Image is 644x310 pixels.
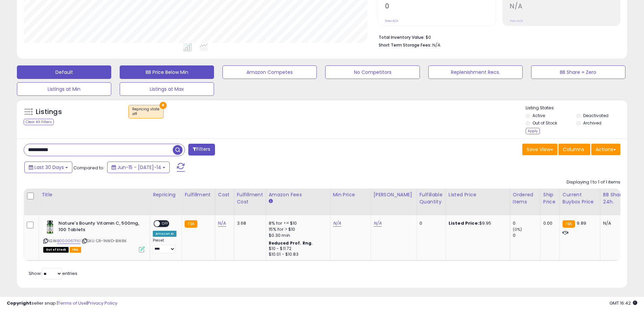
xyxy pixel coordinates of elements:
[374,191,414,198] div: [PERSON_NAME]
[218,191,231,198] div: Cost
[385,2,495,11] h2: 0
[379,42,431,48] b: Short Term Storage Fees:
[269,226,325,232] div: 15% for > $10
[583,120,601,126] label: Archived
[379,34,425,40] b: Total Inventory Value:
[117,164,161,171] span: Jun-15 - [DATE]-14
[610,300,637,306] span: 2025-08-14 16:42 GMT
[510,19,523,23] small: Prev: N/A
[432,42,440,48] span: N/A
[29,270,77,277] span: Show: entries
[603,220,625,226] div: N/A
[36,107,62,117] h5: Listings
[34,164,64,171] span: Last 30 Days
[153,238,176,253] div: Preset:
[449,191,507,198] div: Listed Price
[237,191,263,205] div: Fulfillment Cost
[269,198,273,204] small: Amazon Fees.
[583,113,609,118] label: Deactivated
[513,191,538,205] div: Ordered Items
[449,220,505,226] div: $9.95
[218,220,226,227] a: N/A
[532,120,557,126] label: Out of Stock
[43,220,57,234] img: 41oO1NF9+HL._SL40_.jpg
[269,246,325,252] div: $10 - $11.72
[603,191,628,205] div: BB Share 24h.
[160,221,171,227] span: OFF
[17,65,111,79] button: Default
[120,82,214,96] button: Listings at Max
[132,112,160,116] div: off
[532,113,545,118] label: Active
[563,191,597,205] div: Current Buybox Price
[185,220,197,228] small: FBA
[513,232,540,238] div: 0
[222,65,317,79] button: Amazon Competes
[563,146,584,153] span: Columns
[428,65,523,79] button: Replenishment Recs.
[385,19,398,23] small: Prev: N/A
[42,191,147,198] div: Title
[7,300,117,307] div: seller snap | |
[567,179,620,186] div: Displaying 1 to 1 of 1 items
[269,220,325,226] div: 8% for <= $10
[333,191,368,198] div: Min Price
[374,220,382,227] a: N/A
[185,191,212,198] div: Fulfillment
[269,232,325,238] div: $0.30 min
[43,247,69,253] span: All listings that are currently out of stock and unavailable for purchase on Amazon
[58,220,141,234] b: Nature's Bounty Vitamin C, 500mg, 100 Tablets
[510,2,620,11] h2: N/A
[160,102,167,109] button: ×
[153,191,179,198] div: Repricing
[522,144,557,155] button: Save View
[543,191,557,205] div: Ship Price
[269,240,313,246] b: Reduced Prof. Rng.
[132,107,160,117] span: Repricing state :
[513,227,522,232] small: (0%)
[526,128,540,134] div: Apply
[449,220,479,226] b: Listed Price:
[558,144,590,155] button: Columns
[526,105,627,111] p: Listing States:
[188,144,215,156] button: Filters
[107,162,170,173] button: Jun-15 - [DATE]-14
[269,191,327,198] div: Amazon Fees
[513,220,540,226] div: 0
[563,220,575,228] small: FBA
[58,300,87,306] a: Terms of Use
[43,220,145,252] div: ASIN:
[24,162,72,173] button: Last 30 Days
[379,33,615,41] li: $0
[531,65,625,79] button: BB Share = Zero
[591,144,620,155] button: Actions
[420,191,443,205] div: Fulfillable Quantity
[81,238,126,244] span: | SKU: CR-1NWD-BW8K
[543,220,554,226] div: 0.00
[237,220,261,226] div: 3.68
[577,220,586,226] span: 9.89
[17,82,111,96] button: Listings at Min
[420,220,440,226] div: 0
[57,238,80,244] a: B000067FKI
[88,300,117,306] a: Privacy Policy
[7,300,31,306] strong: Copyright
[269,252,325,257] div: $10.01 - $10.83
[333,220,341,227] a: N/A
[24,119,54,125] div: Clear All Filters
[70,247,81,253] span: FBA
[73,165,104,171] span: Compared to:
[325,65,420,79] button: No Competitors
[153,231,176,237] div: Amazon AI
[120,65,214,79] button: BB Price Below Min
